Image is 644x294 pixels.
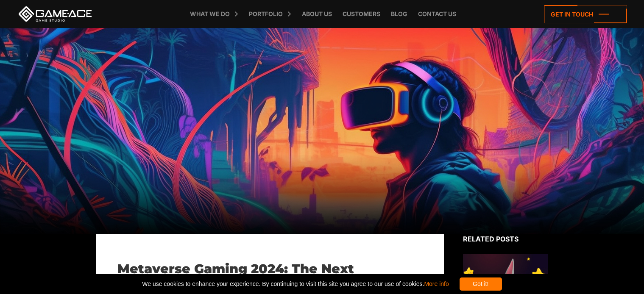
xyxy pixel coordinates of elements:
[463,234,548,244] div: Related posts
[142,277,449,291] span: We use cookies to enhance your experience. By continuing to visit this site you agree to our use ...
[460,277,502,291] div: Got it!
[424,280,449,287] a: More info
[544,5,627,23] a: Get in touch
